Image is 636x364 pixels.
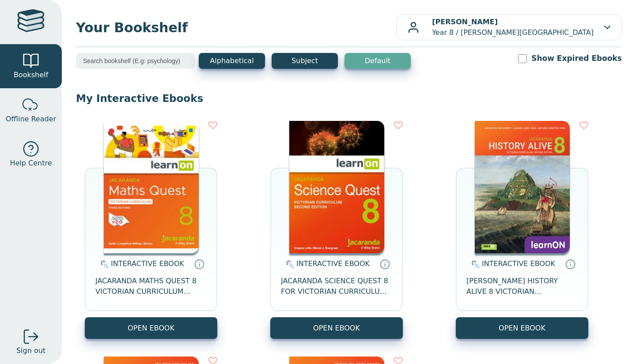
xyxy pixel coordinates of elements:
[281,276,392,297] span: JACARANDA SCIENCE QUEST 8 FOR VICTORIAN CURRICULUM LEARNON 2E EBOOK
[296,259,370,268] span: INTERACTIVE EBOOK
[432,18,498,26] b: [PERSON_NAME]
[16,345,45,356] span: Sign out
[85,317,217,339] button: OPEN EBOOK
[475,121,570,253] img: a03a72db-7f91-e911-a97e-0272d098c78b.jpg
[270,317,403,339] button: OPEN EBOOK
[111,259,184,268] span: INTERACTIVE EBOOK
[76,92,622,105] p: My Interactive Ebooks
[199,53,265,69] button: Alphabetical
[456,317,588,339] button: OPEN EBOOK
[76,53,195,69] input: Search bookshelf (E.g: psychology)
[104,121,199,253] img: c004558a-e884-43ec-b87a-da9408141e80.jpg
[283,259,294,270] img: interactive.svg
[14,70,48,80] span: Bookshelf
[95,276,207,297] span: JACARANDA MATHS QUEST 8 VICTORIAN CURRICULUM LEARNON EBOOK 3E
[396,14,622,41] button: [PERSON_NAME]Year 8 / [PERSON_NAME][GEOGRAPHIC_DATA]
[6,114,56,124] span: Offline Reader
[289,121,384,253] img: fffb2005-5288-ea11-a992-0272d098c78b.png
[76,18,396,38] span: Your Bookshelf
[531,53,622,64] label: Show Expired Ebooks
[565,259,575,269] a: Interactive eBooks are accessed online via the publisher’s portal. They contain interactive resou...
[432,17,594,38] p: Year 8 / [PERSON_NAME][GEOGRAPHIC_DATA]
[10,158,52,169] span: Help Centre
[272,53,338,69] button: Subject
[194,259,204,269] a: Interactive eBooks are accessed online via the publisher’s portal. They contain interactive resou...
[98,259,109,270] img: interactive.svg
[379,259,390,269] a: Interactive eBooks are accessed online via the publisher’s portal. They contain interactive resou...
[469,259,480,270] img: interactive.svg
[466,276,578,297] span: [PERSON_NAME] HISTORY ALIVE 8 VICTORIAN CURRICULUM LEARNON EBOOK 2E
[344,53,411,69] button: Default
[482,259,555,268] span: INTERACTIVE EBOOK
